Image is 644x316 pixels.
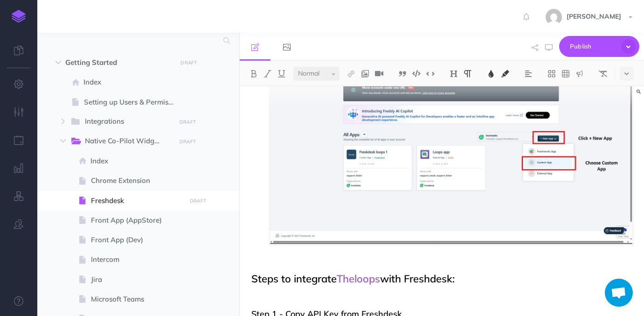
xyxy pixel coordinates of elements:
[524,70,533,77] img: Alignment dropdown menu button
[190,198,206,204] small: DRAFT
[412,70,421,77] img: Code block button
[91,294,183,305] span: Microsoft Teams
[501,70,509,77] img: Text background color button
[180,119,196,125] small: DRAFT
[347,70,355,77] img: Link button
[570,39,616,54] span: Publish
[90,155,183,167] span: Index
[176,117,199,127] button: DRAFT
[84,97,183,108] span: Setting up Users & Permissions
[559,36,639,57] button: Publish
[270,53,632,158] span: Click on + New App and then Select Custom App
[487,70,495,77] img: Text color button
[375,70,383,77] img: Add video button
[450,70,458,77] img: Headings dropdown button
[599,70,607,77] img: Clear styles button
[85,135,169,147] span: Native Co-Pilot Widgets
[251,273,632,284] h2: Steps to integrate with Freshdesk:
[361,70,369,77] img: Add image button
[180,139,196,145] small: DRAFT
[12,10,26,23] img: logo-mark.svg
[56,32,218,49] input: Search
[91,215,183,226] span: Front App (AppStore)
[91,234,183,246] span: Front App (Dev)
[263,70,272,77] img: Italic button
[249,70,258,77] img: Bold button
[91,175,183,186] span: Chrome Extension
[177,57,201,68] button: DRAFT
[176,136,199,147] button: DRAFT
[85,116,169,128] span: Integrations
[270,64,632,244] img: AD_4nXfqn6CDsaB56-kdcOT8VgrUEExIdsqGEGMOAWbBOIgF3ybIQGf07rB8CkVpXk31pykZn2yrysuI1qOH03x_8cDlJ_fN8...
[91,274,183,285] span: Jira
[575,70,584,77] img: Callout dropdown menu button
[426,70,435,77] img: Inline code button
[65,57,172,68] span: Getting Started
[83,77,183,88] span: Index
[561,70,570,77] img: Create table button
[187,196,210,206] button: DRAFT
[180,60,197,66] small: DRAFT
[91,254,183,265] span: Intercom
[562,12,626,21] span: [PERSON_NAME]
[277,70,286,77] img: Underline button
[398,70,407,77] img: Blockquote button
[464,70,472,77] img: Paragraph button
[546,9,562,25] img: 4004b54725679061adcab21d8d10f500.jpg
[605,279,633,307] a: Open chat
[91,195,183,206] span: Freshdesk
[337,272,380,285] span: Theloops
